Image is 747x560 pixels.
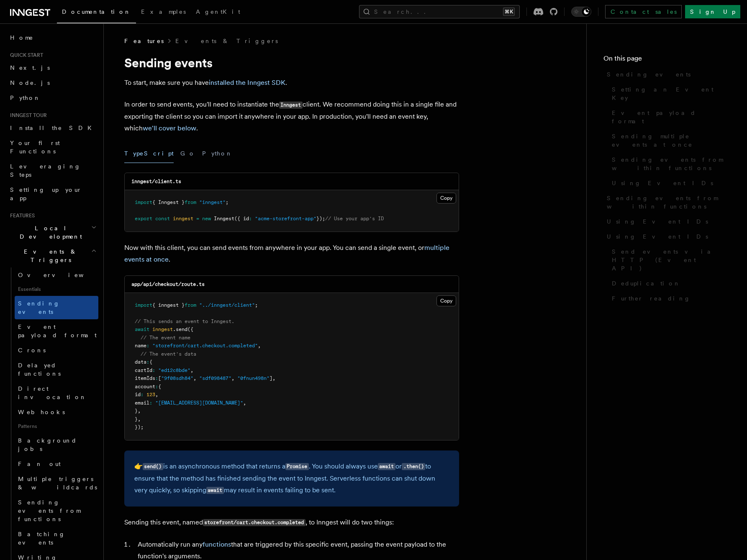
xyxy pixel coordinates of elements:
[175,37,278,45] a: Events & Triggers
[196,216,199,221] span: =
[18,385,87,400] span: Direct invocation
[7,120,98,135] a: Install the SDK
[62,8,131,15] span: Documentation
[141,351,196,357] span: // The event's data
[134,461,449,496] p: 👉 is an asynchronous method that returns a . You should always use or to ensure that the method h...
[141,335,190,341] span: // The event name
[10,64,50,71] span: Next.js
[316,216,325,221] span: });
[608,82,730,105] a: Setting an Event Key
[258,343,261,349] span: ,
[15,343,98,358] a: Crons
[18,461,61,467] span: Fan out
[18,409,65,415] span: Webhooks
[203,519,305,526] code: storefront/cart.checkout.completed
[603,229,730,244] a: Using Event IDs
[285,463,309,470] code: Promise
[603,214,730,229] a: Using Event IDs
[152,367,155,373] span: :
[10,163,81,178] span: Leveraging Steps
[161,375,193,381] span: "9f08sdh84"
[124,242,459,265] p: Now with this client, you can send events from anywhere in your app. You can send a single event,...
[18,347,46,354] span: Crons
[378,463,395,470] code: await
[10,186,82,201] span: Setting up your app
[15,319,98,343] a: Event payload format
[124,37,164,45] span: Features
[209,79,285,87] a: installed the Inngest SDK
[141,392,144,397] span: :
[7,244,98,267] button: Events & Triggers
[249,216,252,221] span: :
[146,359,149,365] span: :
[10,33,33,42] span: Home
[608,291,730,306] a: Further reading
[143,463,163,470] code: send()
[279,102,303,109] code: Inngest
[135,216,152,221] span: export
[149,400,152,406] span: :
[199,199,226,205] span: "inngest"
[7,224,91,241] span: Local Development
[18,531,65,546] span: Batching events
[607,217,708,226] span: Using Event IDs
[612,247,730,272] span: Send events via HTTP (Event API)
[18,362,61,377] span: Delayed functions
[15,405,98,420] a: Webhooks
[7,60,98,75] a: Next.js
[436,193,456,204] button: Copy
[612,279,680,288] span: Deduplication
[15,433,98,456] a: Background jobs
[402,463,425,470] code: .then()
[10,79,50,86] span: Node.js
[15,358,98,381] a: Delayed functions
[15,381,98,405] a: Direct invocation
[10,94,41,101] span: Python
[141,8,186,15] span: Examples
[15,495,98,527] a: Sending events from functions
[612,179,713,187] span: Using Event IDs
[7,135,98,159] a: Your first Functions
[146,343,149,349] span: :
[255,302,258,308] span: ;
[685,5,740,18] a: Sign Up
[135,375,155,381] span: itemIds
[234,216,249,221] span: ({ id
[173,326,187,332] span: .send
[149,359,152,365] span: {
[612,155,730,172] span: Sending events from within functions
[135,343,146,349] span: name
[255,216,316,221] span: "acme-storefront-app"
[57,3,136,23] a: Documentation
[124,244,449,263] a: multiple events at once
[325,216,384,221] span: // Use your app's ID
[152,302,185,308] span: { inngest }
[18,499,80,522] span: Sending events from functions
[143,124,196,132] a: we'll cover below
[18,300,60,315] span: Sending events
[199,302,255,308] span: "../inngest/client"
[237,375,270,381] span: "0fnun498n"
[231,375,234,381] span: ,
[196,8,240,15] span: AgentKit
[226,199,228,205] span: ;
[185,302,196,308] span: from
[15,456,98,471] a: Fan out
[146,392,155,397] span: 123
[199,375,231,381] span: "sdf098487"
[138,408,141,414] span: ,
[607,194,730,211] span: Sending events from within functions
[612,294,691,303] span: Further reading
[155,392,158,397] span: ,
[7,247,91,264] span: Events & Triggers
[243,400,246,406] span: ,
[18,272,104,278] span: Overview
[7,212,35,219] span: Features
[15,420,98,433] span: Patterns
[7,182,98,206] a: Setting up your app
[202,216,211,221] span: new
[135,326,149,332] span: await
[185,199,196,205] span: from
[136,3,191,23] a: Examples
[7,52,43,59] span: Quick start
